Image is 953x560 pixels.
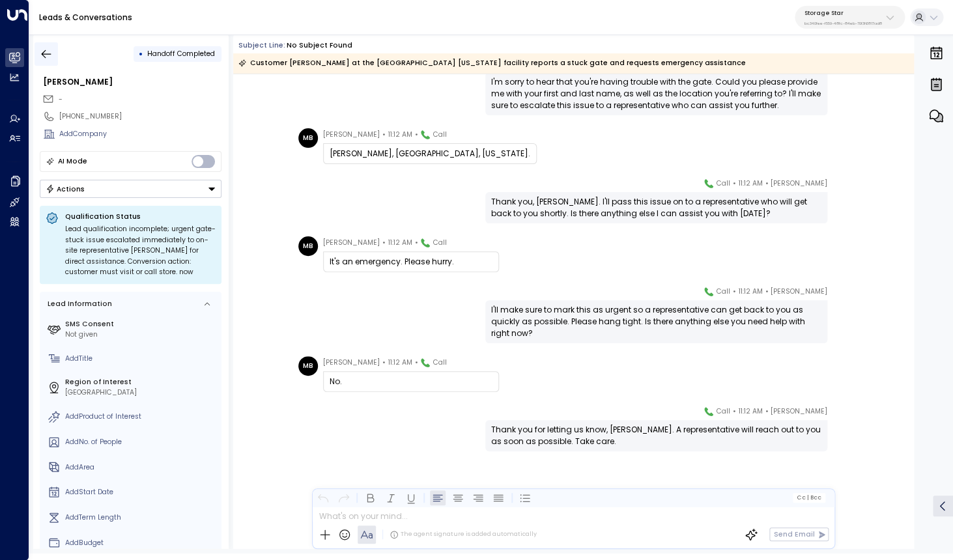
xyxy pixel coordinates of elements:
p: Qualification Status [65,212,216,221]
label: Region of Interest [65,377,218,387]
span: 11:12 AM [738,177,762,190]
span: • [733,285,736,298]
span: Handoff Completed [147,49,215,59]
span: Call [433,356,447,369]
span: [PERSON_NAME] [323,128,380,141]
span: Subject Line: [238,40,285,50]
span: • [382,236,386,249]
span: Call [433,128,447,141]
div: [GEOGRAPHIC_DATA] [65,387,218,398]
div: AddArea [65,462,218,473]
img: 120_headshot.jpg [832,405,852,425]
span: • [382,128,386,141]
div: Customer [PERSON_NAME] at the [GEOGRAPHIC_DATA] [US_STATE] facility reports a stuck gate and requ... [238,57,746,70]
div: AddTitle [65,354,218,364]
div: AI Mode [58,155,87,168]
div: • [139,45,143,63]
span: • [765,405,768,418]
div: MB [298,236,318,256]
div: AddProduct of Interest [65,412,218,422]
span: • [733,405,736,418]
span: • [414,236,418,249]
img: 120_headshot.jpg [832,177,852,197]
span: Call [717,405,730,418]
div: Thank you, [PERSON_NAME]. I'll pass this issue on to a representative who will get back to you sh... [491,196,821,219]
div: Lead Information [44,299,112,309]
div: Actions [46,184,85,193]
button: Undo [316,490,332,505]
span: [PERSON_NAME] [771,405,827,418]
span: [PERSON_NAME] [323,236,380,249]
span: [PERSON_NAME] [771,177,827,190]
span: • [414,356,418,369]
span: • [733,177,736,190]
span: - [59,94,63,104]
span: • [414,128,418,141]
span: 11:12 AM [388,128,412,141]
a: Leads & Conversations [39,12,132,23]
span: Cc Bcc [797,494,821,501]
div: AddBudget [65,538,218,548]
span: • [765,285,768,298]
span: 11:12 AM [738,285,762,298]
div: [PHONE_NUMBER] [59,111,221,122]
div: Button group with a nested menu [40,180,221,198]
p: bc340fee-f559-48fc-84eb-70f3f6817ad8 [804,21,882,26]
div: I'll make sure to mark this as urgent so a representative can get back to you as quickly as possi... [491,304,821,339]
div: Lead qualification incomplete; urgent gate-stuck issue escalated immediately to on-site represent... [65,224,216,278]
img: 120_headshot.jpg [832,285,852,305]
div: No. [330,376,492,387]
span: Call [433,236,447,249]
span: • [765,177,768,190]
div: AddStart Date [65,487,218,497]
div: AddCompany [59,129,221,139]
div: Thank you for letting us know, [PERSON_NAME]. A representative will reach out to you as soon as p... [491,424,821,447]
div: AddNo. of People [65,437,218,447]
div: AddTerm Length [65,512,218,523]
span: [PERSON_NAME] [323,356,380,369]
span: 11:12 AM [388,356,412,369]
button: Actions [40,180,221,198]
div: It's an emergency. Please hurry. [330,256,492,268]
span: Call [717,177,730,190]
button: Redo [336,490,352,505]
button: Storage Starbc340fee-f559-48fc-84eb-70f3f6817ad8 [795,6,905,29]
div: Not given [65,329,218,340]
p: Storage Star [804,9,882,17]
div: MB [298,356,318,376]
label: SMS Consent [65,319,218,329]
div: No subject found [287,40,352,51]
button: Cc|Bcc [793,493,825,502]
div: The agent signature is added automatically [390,530,537,539]
span: | [807,494,809,501]
span: • [382,356,386,369]
span: Call [717,285,730,298]
div: [PERSON_NAME], [GEOGRAPHIC_DATA], [US_STATE]. [330,148,530,160]
div: MB [298,128,318,148]
span: 11:12 AM [388,236,412,249]
div: I'm sorry to hear that you're having trouble with the gate. Could you please provide me with your... [491,76,821,111]
span: [PERSON_NAME] [771,285,827,298]
span: 11:12 AM [738,405,762,418]
div: [PERSON_NAME] [43,76,221,88]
